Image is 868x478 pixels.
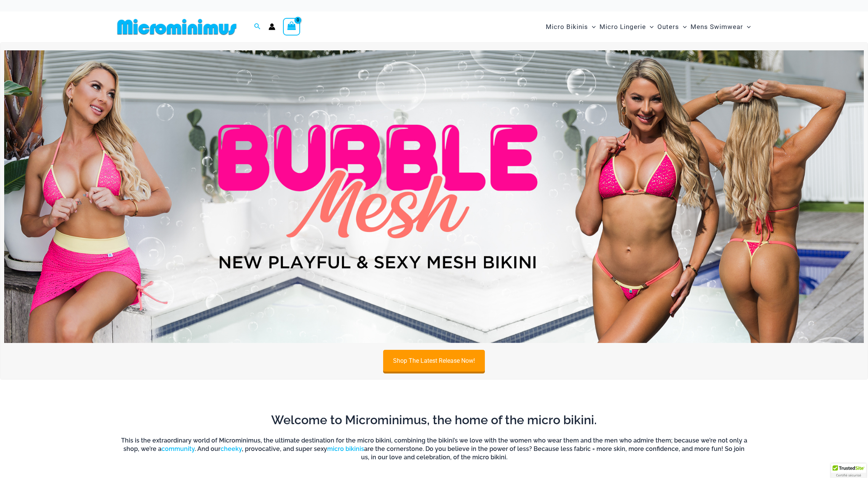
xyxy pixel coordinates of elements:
nav: Site Navigation [543,14,754,40]
span: Outers [657,17,679,37]
a: Micro LingerieMenu ToggleMenu Toggle [598,15,655,39]
span: Mens Swimwear [691,17,743,37]
a: View Shopping Cart, empty [283,18,301,35]
h2: Welcome to Microminimus, the home of the micro bikini. [120,412,748,428]
div: TrustedSite Certified [831,464,866,478]
h6: This is the extraordinary world of Microminimus, the ultimate destination for the micro bikini, c... [120,436,748,462]
a: cheeky [221,445,242,452]
span: Menu Toggle [679,17,687,37]
a: OutersMenu ToggleMenu Toggle [655,15,689,39]
a: community [161,445,195,452]
a: Account icon link [269,23,275,30]
a: Micro BikinisMenu ToggleMenu Toggle [544,15,598,39]
a: Mens SwimwearMenu ToggleMenu Toggle [689,15,753,39]
a: Search icon link [254,22,261,32]
a: Shop The Latest Release Now! [383,350,485,372]
span: Micro Lingerie [599,17,646,37]
a: micro bikinis [327,445,364,452]
img: Bubble Mesh Highlight Pink [4,50,864,343]
span: Menu Toggle [743,17,751,37]
span: Menu Toggle [588,17,596,37]
span: Menu Toggle [646,17,654,37]
img: MM SHOP LOGO FLAT [114,18,240,35]
span: Micro Bikinis [546,17,588,37]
